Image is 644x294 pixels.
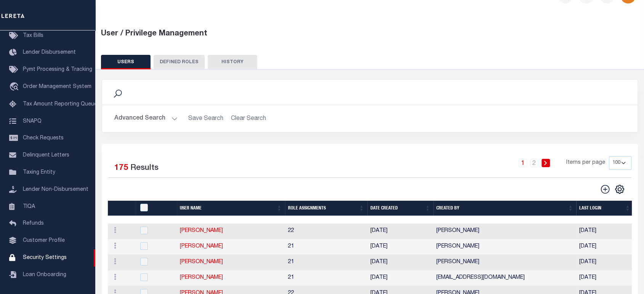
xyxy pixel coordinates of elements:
span: SNAPQ [23,118,42,124]
span: Tax Amount Reporting Queue [23,102,97,107]
div: User / Privilege Management [101,28,639,40]
button: USERS [101,55,151,69]
td: [DATE] [367,224,433,239]
span: Lender Disbursement [23,50,76,55]
td: [DATE] [576,224,633,239]
td: [DATE] [367,255,433,270]
td: [DATE] [576,270,633,286]
td: 21 [285,270,367,286]
td: [DATE] [367,270,433,286]
td: 22 [285,224,367,239]
a: 1 [519,159,527,167]
th: User Name: activate to sort column ascending [177,201,285,216]
th: Last Login: activate to sort column ascending [576,201,633,216]
th: Date Created: activate to sort column ascending [367,201,433,216]
span: Taxing Entity [23,170,55,175]
td: [DATE] [576,239,633,255]
span: Refunds [23,221,44,226]
a: [PERSON_NAME] [180,228,223,233]
a: [PERSON_NAME] [180,275,223,280]
span: Customer Profile [23,238,65,243]
span: Delinquent Letters [23,153,69,158]
span: Order Management System [23,84,91,89]
button: Advanced Search [114,111,178,126]
label: Results [130,162,159,174]
td: [EMAIL_ADDRESS][DOMAIN_NAME] [433,270,576,286]
span: Security Settings [23,255,67,260]
th: Created By: activate to sort column ascending [433,201,576,216]
td: [DATE] [367,239,433,255]
a: 2 [530,159,538,167]
td: [PERSON_NAME] [433,239,576,255]
i: travel_explore [9,82,21,92]
td: [PERSON_NAME] [433,224,576,239]
th: UserID [136,201,177,216]
a: [PERSON_NAME] [180,259,223,265]
td: [PERSON_NAME] [433,255,576,270]
span: Lender Non-Disbursement [23,187,88,192]
span: Check Requests [23,136,64,141]
span: Items per page [566,159,605,167]
th: Role Assignments: activate to sort column ascending [285,201,367,216]
td: 21 [285,239,367,255]
button: HISTORY [208,55,257,69]
button: DEFINED ROLES [154,55,205,69]
td: [DATE] [576,255,633,270]
span: Tax Bills [23,33,43,38]
td: 21 [285,255,367,270]
a: [PERSON_NAME] [180,244,223,249]
span: 175 [114,164,128,172]
span: Loan Onboarding [23,272,66,278]
span: TIQA [23,204,35,209]
span: Pymt Processing & Tracking [23,67,92,72]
